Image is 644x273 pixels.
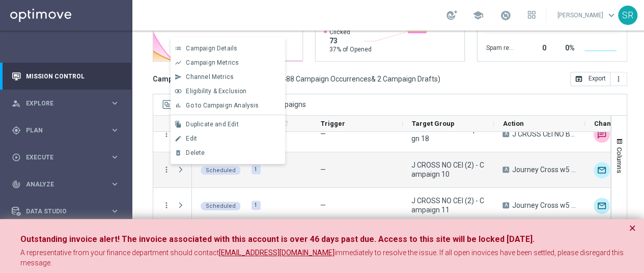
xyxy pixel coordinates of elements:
div: Execute [12,153,110,162]
span: — [320,166,326,174]
span: Channel Metrics [186,73,234,80]
i: open_in_browser [575,75,583,83]
span: Scheduled [206,167,236,174]
button: gps_fixed Plan keyboard_arrow_right [11,126,120,134]
span: & [371,75,376,83]
div: play_circle_outline Execute keyboard_arrow_right [11,153,120,161]
div: 1 [251,165,261,174]
i: more_vert [614,75,623,83]
button: send Channel Metrics [171,70,285,84]
span: A representative from your finance department should contact [20,249,219,257]
span: A [502,202,509,208]
span: Duplicate and Edit [186,121,238,128]
span: 73 [329,36,372,45]
a: [PERSON_NAME]keyboard_arrow_down [556,8,618,23]
i: person_search [12,99,21,108]
span: Campaign Metrics [186,59,239,66]
i: keyboard_arrow_right [110,125,120,135]
span: Action [503,120,524,127]
div: Press SPACE to deselect this row. [153,152,192,188]
i: play_circle_outline [12,153,21,162]
span: J CROSS NO CEI (2) - Campaign 10 [411,160,485,179]
span: 246 Campaign Series & 488 Campaign Occurrences [206,74,371,84]
div: SR [618,6,637,25]
i: delete_forever [175,149,182,156]
span: Eligibility & Exclusion [186,88,246,95]
colored-tag: Scheduled [201,201,241,210]
i: file_copy [175,121,182,128]
multiple-options-button: Export to CSV [570,74,627,83]
div: 0 [519,39,546,55]
i: join_inner [175,88,182,95]
i: keyboard_arrow_right [110,152,120,162]
span: ) [438,74,440,84]
button: more_vert [162,165,171,174]
span: Columns [615,147,624,173]
span: Journey Cross w5 DEP Top [512,165,576,174]
span: J CROSS CEI - Campaign 18 [411,125,485,143]
span: school [472,10,484,21]
span: Journey Cross w5 DEP Low [512,201,576,210]
span: Channel [594,120,619,127]
div: 0% [550,39,574,55]
i: show_chart [175,59,182,66]
div: Data Studio [12,207,110,216]
span: Go to Campaign Analysis [186,102,259,109]
i: keyboard_arrow_right [110,206,120,216]
button: bar_chart Go to Campaign Analysis [171,98,285,113]
colored-tag: Scheduled [201,165,241,175]
span: Execute [26,154,110,160]
span: A [502,167,509,173]
span: Target Group [412,120,455,127]
div: Analyze [12,180,110,189]
button: track_changes Analyze keyboard_arrow_right [11,180,120,188]
i: track_changes [12,180,21,189]
span: keyboard_arrow_down [606,10,617,21]
button: Mission Control [11,72,120,80]
i: keyboard_arrow_right [110,98,120,108]
span: immediately to resolve the issue. If all open inovices have been settled, please disregard this m... [20,249,625,267]
span: Clicked [329,28,372,36]
span: Explore [26,100,110,106]
div: Mission Control [12,63,120,90]
span: — [320,130,326,138]
span: 2 Campaign Drafts [377,74,438,84]
span: Edit [186,135,197,142]
button: edit Edit [171,131,285,146]
button: join_inner Eligibility & Exclusion [171,84,285,98]
button: more_vert [162,201,171,210]
span: Delete [186,149,205,156]
i: send [175,73,182,80]
strong: Outstanding invoice alert! The invoice associated with this account is over 46 days past due. Acc... [20,234,535,244]
button: Close [629,222,636,234]
button: more_vert [162,129,171,139]
span: Campaign Details [186,45,237,52]
button: person_search Explore keyboard_arrow_right [11,99,120,107]
img: Skebby SMS [594,126,610,143]
img: Optimail [594,162,610,178]
div: Plan [12,126,110,135]
a: [EMAIL_ADDRESS][DOMAIN_NAME] [219,248,334,258]
div: Explore [12,99,110,108]
button: delete_forever Delete [171,146,285,160]
h3: Campaign List [153,74,440,84]
i: gps_fixed [12,126,21,135]
i: bar_chart [175,102,182,109]
button: show_chart Campaign Metrics [171,56,285,70]
i: edit [175,135,182,142]
button: open_in_browser Export [570,72,610,86]
i: list [175,45,182,52]
span: J CROSS CEI NO BALANCE DEP3 [512,129,576,139]
span: Analyze [26,181,110,187]
span: Plan [26,127,110,133]
img: Optimail [594,198,610,214]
